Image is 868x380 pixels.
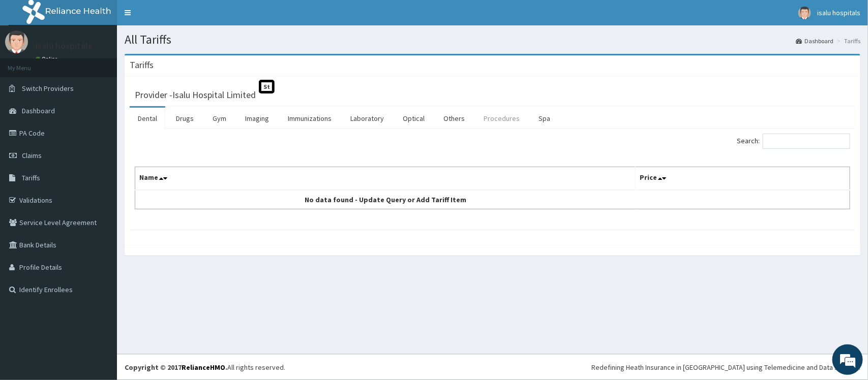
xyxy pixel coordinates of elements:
[591,362,860,372] div: Redefining Heath Insurance in [GEOGRAPHIC_DATA] using Telemedicine and Data Science!
[36,55,60,62] a: Online
[125,363,227,372] strong: Copyright © 2017 .
[135,190,636,209] td: No data found - Update Query or Add Tariff Item
[530,108,558,129] a: Spa
[204,108,234,129] a: Gym
[22,106,55,115] span: Dashboard
[834,37,860,45] li: Tariffs
[237,108,277,129] a: Imaging
[5,30,28,53] img: User Image
[817,8,860,17] span: isalu hospitals
[36,41,92,50] p: isalu hospitals
[135,90,256,100] h3: Provider - Isalu Hospital Limited
[125,33,860,46] h1: All Tariffs
[22,173,40,182] span: Tariffs
[475,108,528,129] a: Procedures
[135,167,636,191] th: Name
[342,108,392,129] a: Laboratory
[22,151,42,160] span: Claims
[130,60,154,70] h3: Tariffs
[636,167,850,191] th: Price
[796,37,833,45] a: Dashboard
[259,80,275,93] span: St
[280,108,340,129] a: Immunizations
[182,363,225,372] a: RelianceHMO
[395,108,433,129] a: Optical
[130,108,165,129] a: Dental
[168,108,202,129] a: Drugs
[435,108,473,129] a: Others
[763,134,850,149] input: Search:
[798,7,811,19] img: User Image
[117,354,868,380] footer: All rights reserved.
[737,134,850,149] label: Search:
[22,84,74,93] span: Switch Providers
